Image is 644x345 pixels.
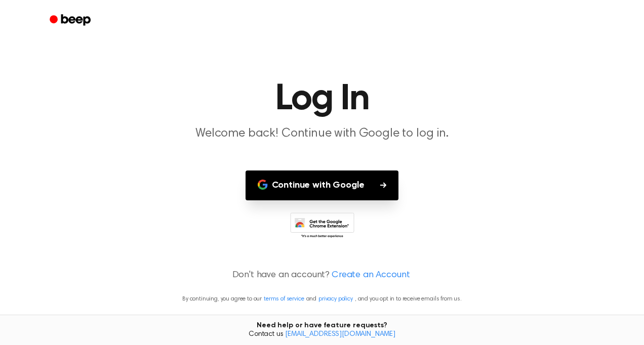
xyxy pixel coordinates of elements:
a: [EMAIL_ADDRESS][DOMAIN_NAME] [285,331,395,338]
p: Don't have an account? [12,269,632,282]
a: terms of service [264,296,304,302]
a: privacy policy [318,296,353,302]
a: Create an Account [332,269,410,282]
span: Contact us [6,330,638,339]
a: Beep [43,11,100,30]
p: Welcome back! Continue with Google to log in. [128,125,516,142]
p: By continuing, you agree to our and , and you opt in to receive emails from us. [12,294,632,304]
button: Continue with Google [246,170,399,200]
h1: Log In [63,81,581,117]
